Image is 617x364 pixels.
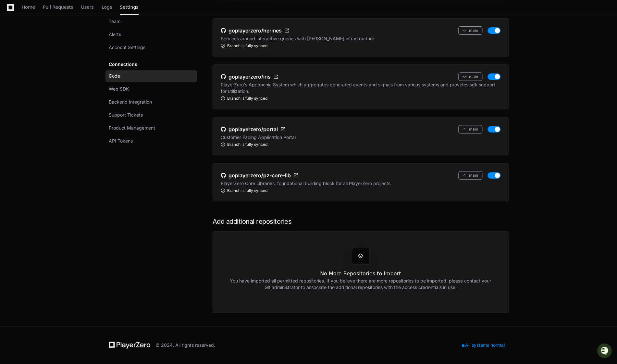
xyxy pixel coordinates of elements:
[109,99,152,105] span: Backend Integration
[228,171,291,179] span: goplayerzero/pz-core-lib
[221,171,299,180] a: goplayerzero/pz-core-lib
[109,44,145,51] span: Account Settings
[221,188,500,193] div: Branch is fully synced
[228,125,278,133] span: goplayerzero/portal
[458,125,482,133] button: main
[221,125,286,133] a: goplayerzero/portal
[22,55,94,60] div: We're offline, but we'll be back soon!
[109,18,120,25] span: Team
[320,270,401,278] h1: No More Repositories to Import
[105,29,197,40] a: Alerts
[105,135,197,147] a: API Tokens
[221,35,374,42] p: Services around interactive queries with [PERSON_NAME] infrastructure
[6,48,18,60] img: 1756235613930-3d25f9e4-fa56-45dd-b3ad-e072dfbd1548
[228,73,271,81] span: goplayerzero/iris
[458,171,482,180] button: main
[221,82,500,94] p: PlayerZero's Apophenia System which aggregates generated events and signals from various systems ...
[105,42,197,53] a: Account Settings
[221,134,296,141] p: Customer Facing Application Portal
[105,16,197,27] a: Team
[105,83,197,95] a: Web SDK
[221,43,500,48] div: Branch is fully synced
[109,112,143,118] span: Support Tickets
[43,5,73,9] span: Pull Requests
[458,341,509,350] div: All systems normal
[105,109,197,121] a: Support Tickets
[102,5,112,9] span: Logs
[458,72,482,81] button: main
[228,27,282,34] span: goplayerzero/hermes
[109,73,120,79] span: Code
[6,6,19,19] img: PlayerZero
[109,138,133,144] span: API Tokens
[458,26,482,35] button: main
[109,31,121,38] span: Alerts
[221,72,278,81] a: goplayerzero/iris
[109,86,129,92] span: Web SDK
[46,68,79,73] a: Powered byPylon
[65,68,79,73] span: Pylon
[596,343,614,360] iframe: Open customer support
[22,5,35,9] span: Home
[228,278,493,291] h2: You have imported all permitted repositories. If you believe there are more repositories to be im...
[213,217,509,226] h1: Add additional repositories
[221,26,290,35] a: goplayerzero/hermes
[109,125,155,131] span: Product Management
[105,70,197,82] a: Code
[6,26,118,36] div: Welcome
[105,122,197,134] a: Product Management
[105,96,197,108] a: Backend Integration
[221,142,500,147] div: Branch is fully synced
[155,342,215,348] div: © 2024. All rights reserved.
[81,5,94,9] span: Users
[22,48,106,55] div: Start new chat
[120,5,138,9] span: Settings
[221,180,390,187] p: PlayerZero Core Libraries, foundational building block for all PlayerZero projects
[221,96,500,101] div: Branch is fully synced
[110,50,118,58] button: Start new chat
